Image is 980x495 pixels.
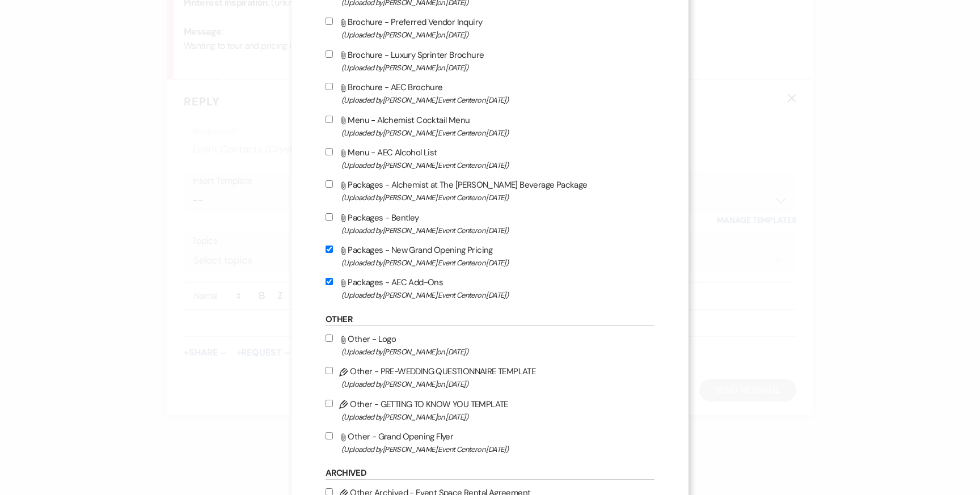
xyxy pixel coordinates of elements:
[326,18,333,25] input: Brochure - Preferred Vendor Inquiry(Uploaded by[PERSON_NAME]on [DATE])
[341,126,654,139] span: (Uploaded by [PERSON_NAME] Event Center on [DATE] )
[326,367,333,374] input: Other - PRE-WEDDING QUESTIONNAIRE TEMPLATE(Uploaded by[PERSON_NAME]on [DATE])
[326,15,654,41] label: Brochure - Preferred Vendor Inquiry
[326,213,333,221] input: Packages - Bentley(Uploaded by[PERSON_NAME] Event Centeron [DATE])
[326,180,333,188] input: Packages - Alchemist at The [PERSON_NAME] Beverage Package(Uploaded by[PERSON_NAME] Event Centero...
[326,364,654,391] label: Other - PRE-WEDDING QUESTIONNAIRE TEMPLATE
[326,432,333,439] input: Other - Grand Opening Flyer(Uploaded by[PERSON_NAME] Event Centeron [DATE])
[326,145,654,172] label: Menu - AEC Alcohol List
[326,429,654,456] label: Other - Grand Opening Flyer
[326,467,654,480] h6: Archived
[341,224,654,237] span: (Uploaded by [PERSON_NAME] Event Center on [DATE] )
[341,411,654,424] span: (Uploaded by [PERSON_NAME] on [DATE] )
[326,210,654,237] label: Packages - Bentley
[326,275,654,302] label: Packages - AEC Add-Ons
[326,246,333,253] input: Packages - New Grand Opening Pricing(Uploaded by[PERSON_NAME] Event Centeron [DATE])
[326,335,333,342] input: Other - Logo(Uploaded by[PERSON_NAME]on [DATE])
[326,243,654,269] label: Packages - New Grand Opening Pricing
[341,94,654,107] span: (Uploaded by [PERSON_NAME] Event Center on [DATE] )
[341,443,654,456] span: (Uploaded by [PERSON_NAME] Event Center on [DATE] )
[326,278,333,285] input: Packages - AEC Add-Ons(Uploaded by[PERSON_NAME] Event Centeron [DATE])
[341,289,654,302] span: (Uploaded by [PERSON_NAME] Event Center on [DATE] )
[341,61,654,74] span: (Uploaded by [PERSON_NAME] on [DATE] )
[326,400,333,407] input: Other - GETTING TO KNOW YOU TEMPLATE(Uploaded by[PERSON_NAME]on [DATE])
[341,256,654,269] span: (Uploaded by [PERSON_NAME] Event Center on [DATE] )
[326,148,333,155] input: Menu - AEC Alcohol List(Uploaded by[PERSON_NAME] Event Centeron [DATE])
[326,48,654,74] label: Brochure - Luxury Sprinter Brochure
[326,80,654,107] label: Brochure - AEC Brochure
[326,50,333,58] input: Brochure - Luxury Sprinter Brochure(Uploaded by[PERSON_NAME]on [DATE])
[341,28,654,41] span: (Uploaded by [PERSON_NAME] on [DATE] )
[326,113,654,139] label: Menu - Alchemist Cocktail Menu
[326,177,654,204] label: Packages - Alchemist at The [PERSON_NAME] Beverage Package
[326,397,654,424] label: Other - GETTING TO KNOW YOU TEMPLATE
[341,159,654,172] span: (Uploaded by [PERSON_NAME] Event Center on [DATE] )
[341,345,654,358] span: (Uploaded by [PERSON_NAME] on [DATE] )
[326,116,333,123] input: Menu - Alchemist Cocktail Menu(Uploaded by[PERSON_NAME] Event Centeron [DATE])
[326,83,333,90] input: Brochure - AEC Brochure(Uploaded by[PERSON_NAME] Event Centeron [DATE])
[341,191,654,204] span: (Uploaded by [PERSON_NAME] Event Center on [DATE] )
[326,332,654,358] label: Other - Logo
[326,314,654,326] h6: Other
[341,378,654,391] span: (Uploaded by [PERSON_NAME] on [DATE] )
